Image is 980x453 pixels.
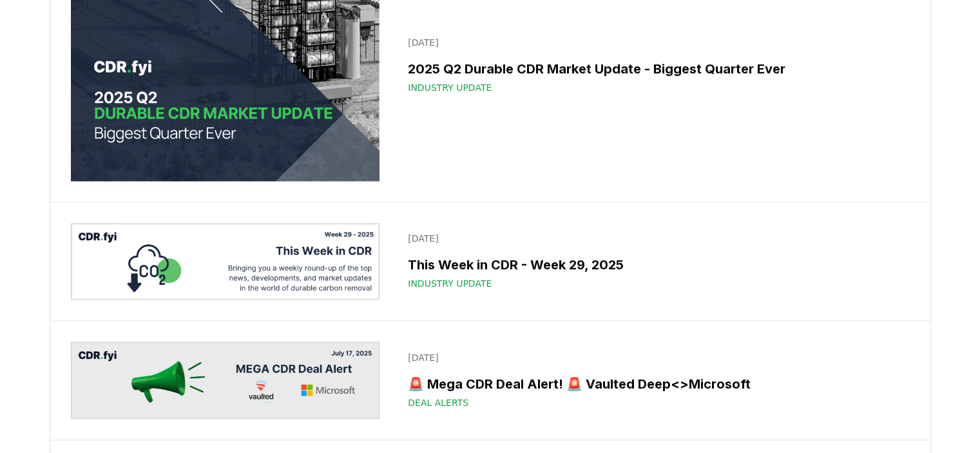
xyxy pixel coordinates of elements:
[408,255,901,275] h3: This Week in CDR - Week 29, 2025
[71,223,380,300] img: This Week in CDR - Week 29, 2025 blog post image
[408,396,468,409] span: Deal Alerts
[408,36,901,49] p: [DATE]
[408,351,901,364] p: [DATE]
[408,277,492,290] span: Industry Update
[408,81,492,94] span: Industry Update
[400,343,909,417] a: [DATE]🚨 Mega CDR Deal Alert! 🚨 Vaulted Deep<>MicrosoftDeal Alerts
[408,374,901,394] h3: 🚨 Mega CDR Deal Alert! 🚨 Vaulted Deep<>Microsoft
[400,224,909,298] a: [DATE]This Week in CDR - Week 29, 2025Industry Update
[408,232,901,245] p: [DATE]
[408,59,901,79] h3: 2025 Q2 Durable CDR Market Update - Biggest Quarter Ever
[400,28,909,102] a: [DATE]2025 Q2 Durable CDR Market Update - Biggest Quarter EverIndustry Update
[71,342,380,419] img: 🚨 Mega CDR Deal Alert! 🚨 Vaulted Deep<>Microsoft blog post image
